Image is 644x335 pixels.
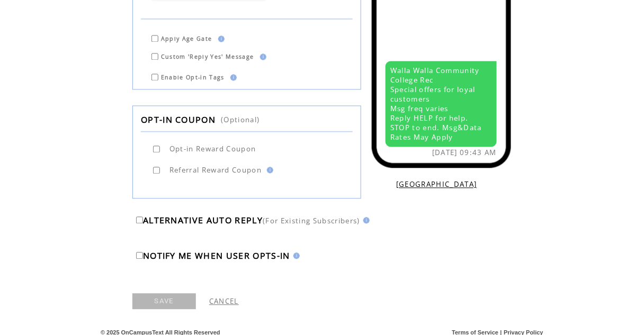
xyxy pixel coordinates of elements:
span: ALTERNATIVE AUTO REPLY [143,215,263,227]
img: help.gif [264,167,273,174]
a: CANCEL [209,297,239,306]
a: SAVE [132,294,196,310]
img: help.gif [360,218,370,224]
span: (For Existing Subscribers) [263,216,360,226]
img: help.gif [215,36,225,42]
span: Referral Reward Coupon [169,166,262,175]
img: help.gif [257,54,266,60]
span: OPT-IN COUPON [141,114,216,126]
span: Walla Walla Community College Rec Special offers for loyal customers Msg freq varies Reply HELP f... [390,66,482,142]
span: NOTIFY ME WHEN USER OPTS-IN [143,250,290,262]
a: [GEOGRAPHIC_DATA] [396,180,477,189]
span: Enable Opt-in Tags [161,74,225,82]
span: Custom 'Reply Yes' Message [161,53,254,61]
img: help.gif [290,253,300,259]
span: Opt-in Reward Coupon [169,144,256,154]
span: Apply Age Gate [161,35,212,43]
span: (Optional) [221,115,260,125]
img: help.gif [227,75,237,81]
